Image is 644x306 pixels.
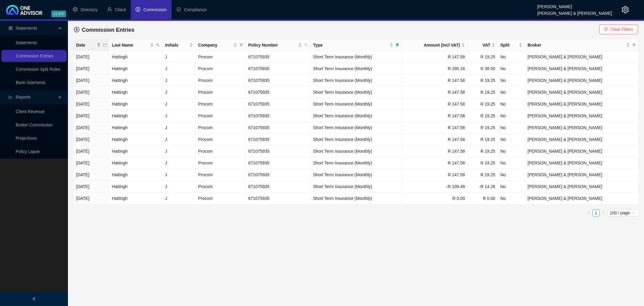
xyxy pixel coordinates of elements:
[527,42,625,48] span: Broker
[468,181,498,193] td: -R 14.28
[74,157,109,169] td: [DATE]
[115,7,126,12] span: Client
[74,86,109,98] td: [DATE]
[198,137,213,142] span: Procom
[109,63,162,75] td: Hattingh
[600,209,607,216] li: Next Page
[198,90,213,95] span: Procom
[402,39,467,51] th: Amount (incl VAT)
[198,113,213,118] span: Procom
[246,193,311,204] td: 671075935
[107,7,112,12] span: user
[198,161,213,165] span: Procom
[313,90,372,95] span: Short Term Insurance (Monthly)
[246,51,311,63] td: 671075935
[498,134,525,145] td: No
[16,40,37,45] a: Statements
[246,63,311,75] td: 671075935
[587,211,591,215] span: left
[198,184,213,189] span: Procom
[74,169,109,181] td: [DATE]
[592,209,600,216] li: 1
[527,90,602,95] span: [PERSON_NAME] & [PERSON_NAME]
[74,98,109,110] td: [DATE]
[622,6,629,13] span: setting
[313,54,372,59] span: Short Term Insurance (Monthly)
[632,43,636,47] span: filter
[313,42,388,48] span: Type
[610,210,636,216] span: 100 / page
[527,125,602,130] span: [PERSON_NAME] & [PERSON_NAME]
[162,110,196,122] td: J
[313,184,372,189] span: Short Term Insurance (Monthly)
[32,297,36,301] span: left
[198,196,213,201] span: Procom
[16,136,37,141] a: Projections
[402,75,467,86] td: R 147.58
[537,2,612,8] div: [PERSON_NAME]
[246,145,311,157] td: 671075935
[498,110,525,122] td: No
[8,95,13,99] span: line-chart
[527,78,602,83] span: [PERSON_NAME] & [PERSON_NAME]
[239,43,243,47] span: filter
[527,102,602,106] span: [PERSON_NAME] & [PERSON_NAME]
[498,39,525,51] th: Split
[527,184,602,189] span: [PERSON_NAME] & [PERSON_NAME]
[16,122,53,127] a: Broker Commission
[109,169,162,181] td: Hattingh
[198,125,213,130] span: Procom
[468,39,498,51] th: VAT
[198,172,213,177] span: Procom
[81,7,98,12] span: Directory
[468,134,498,145] td: R 19.25
[246,169,311,181] td: 671075935
[313,113,372,118] span: Short Term Insurance (Monthly)
[109,75,162,86] td: Hattingh
[402,181,467,193] td: -R 109.49
[600,209,607,216] button: right
[525,39,639,51] th: Broker
[402,110,467,122] td: R 147.58
[610,26,633,33] span: Clear Filters
[162,122,196,134] td: J
[76,42,96,48] span: Date
[498,51,525,63] td: No
[162,145,196,157] td: J
[631,41,637,50] span: filter
[109,98,162,110] td: Hattingh
[109,51,162,63] td: Hattingh
[402,157,467,169] td: R 147.58
[6,5,42,15] img: 2df55531c6924b55f21c4cf5d4484680-logo-light.svg
[527,66,602,71] span: [PERSON_NAME] & [PERSON_NAME]
[109,134,162,145] td: Hattingh
[468,110,498,122] td: R 19.25
[109,181,162,193] td: Hattingh
[73,7,78,12] span: setting
[402,169,467,181] td: R 147.58
[246,110,311,122] td: 671075935
[74,134,109,145] td: [DATE]
[607,209,639,216] div: Page Size
[109,110,162,122] td: Hattingh
[109,145,162,157] td: Hattingh
[498,181,525,193] td: No
[103,43,107,47] span: calendar
[112,42,149,48] span: Last Name
[16,149,40,154] a: Policy Lapse
[585,209,592,216] li: Previous Page
[527,161,602,165] span: [PERSON_NAME] & [PERSON_NAME]
[527,172,602,177] span: [PERSON_NAME] & [PERSON_NAME]
[396,43,399,47] span: filter
[143,7,167,12] span: Commission
[74,122,109,134] td: [DATE]
[184,7,207,12] span: Compliance
[74,63,109,75] td: [DATE]
[498,98,525,110] td: No
[498,75,525,86] td: No
[313,196,372,201] span: Short Term Insurance (Monthly)
[246,181,311,193] td: 671075935
[404,42,460,48] span: Amount (incl VAT)
[468,98,498,110] td: R 19.25
[196,39,246,51] th: Company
